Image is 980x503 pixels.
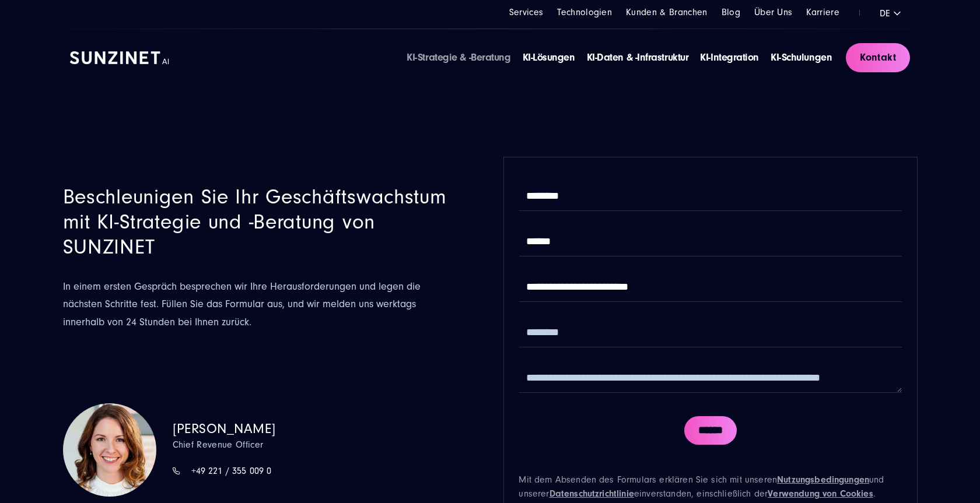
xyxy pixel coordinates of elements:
[173,439,276,451] p: Chief Revenue Officer
[173,466,272,476] a: +49 221 / 355 009 0
[63,185,450,259] h2: Beschleunigen Sie Ihr Geschäftswachstum mit KI-Strategie und -Beratung von SUNZINET
[523,51,575,64] a: KI-Lösungen
[70,51,169,64] img: SUNZINET AI Logo
[722,7,740,17] a: Blog
[407,51,510,64] a: KI-Strategie & -Beratung
[700,51,759,64] a: KI-Integration
[63,278,450,332] p: In einem ersten Gespräch besprechen wir Ihre Herausforderungen und legen die nächsten Schritte fe...
[754,7,793,17] a: Über Uns
[549,488,634,499] a: Datenschutzrichtlinie
[771,51,832,64] a: KI-Schulungen
[509,6,839,19] div: Navigation Menu
[173,421,276,438] p: [PERSON_NAME]
[846,43,910,72] a: Kontakt
[587,51,689,64] a: KI-Daten & -Infrastruktur
[63,403,156,497] img: Simona Mayer - Head of Business Development - SUNZINET
[557,7,612,17] a: Technologien
[806,7,839,17] a: Karriere
[191,466,272,476] span: +49 221 / 355 009 0
[777,474,869,485] a: Nutzungsbedingungen
[626,7,707,17] a: Kunden & Branchen
[519,445,902,501] div: Mit dem Absenden des Formulars erklären Sie sich mit unseren und unserer einverstanden, einschlie...
[768,488,873,499] a: Verwendung von Cookies
[509,7,544,17] a: Services
[407,50,832,65] div: Navigation Menu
